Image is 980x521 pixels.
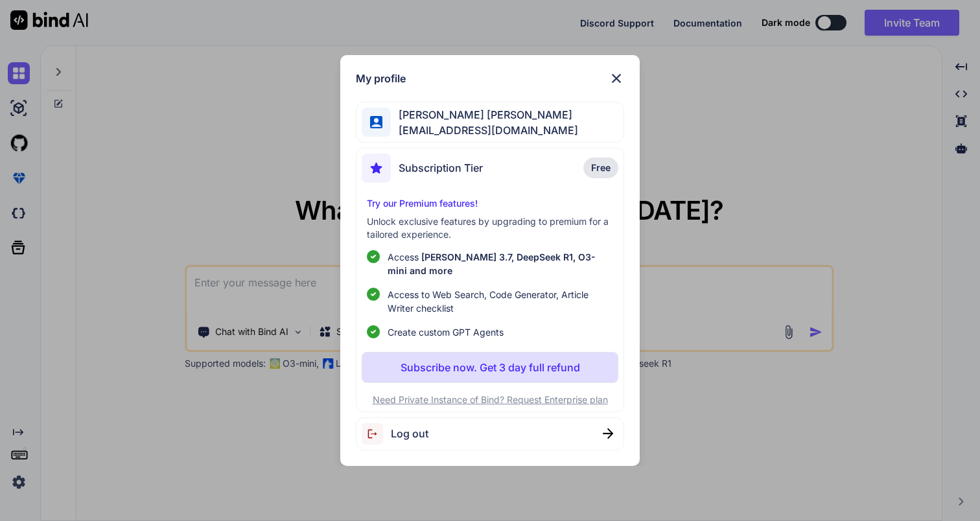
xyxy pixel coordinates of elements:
img: close [609,71,624,86]
p: Subscribe now. Get 3 day full refund [401,360,580,375]
h1: My profile [356,71,406,86]
p: Unlock exclusive features by upgrading to premium for a tailored experience. [367,215,613,241]
span: Free [591,161,611,174]
span: [PERSON_NAME] 3.7, DeepSeek R1, O3-mini and more [388,251,596,276]
span: [PERSON_NAME] [PERSON_NAME] [391,107,578,122]
p: Access [388,250,613,277]
p: Try our Premium features! [367,197,613,210]
p: Need Private Instance of Bind? Request Enterprise plan [362,393,618,406]
img: logout [362,423,391,445]
button: Subscribe now. Get 3 day full refund [362,352,618,383]
span: Log out [391,426,428,441]
img: profile [370,116,382,128]
span: Access to Web Search, Code Generator, Article Writer checklist [388,288,613,315]
img: checklist [367,288,380,301]
img: checklist [367,250,380,263]
span: [EMAIL_ADDRESS][DOMAIN_NAME] [391,122,578,138]
img: close [603,428,613,439]
span: Create custom GPT Agents [388,325,504,339]
img: subscription [362,154,391,183]
span: Subscription Tier [399,160,483,176]
img: checklist [367,325,380,338]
